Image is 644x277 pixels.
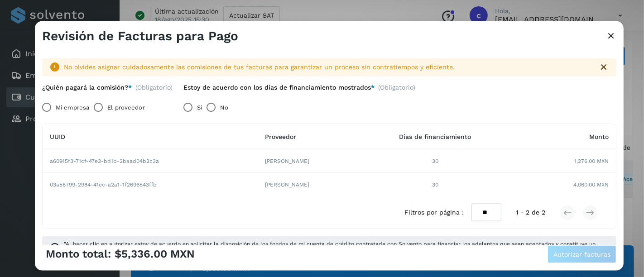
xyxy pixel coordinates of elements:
[265,133,296,140] span: Proveedor
[220,98,228,116] label: No
[399,133,471,140] span: Días de financiamiento
[197,98,202,116] label: Sí
[573,181,609,189] span: 4,060.00 MXN
[42,83,132,91] label: ¿Quién pagará la comisión?
[589,133,609,140] span: Monto
[43,149,258,173] td: a60915f3-71cf-47e3-bd1b-2baad04b2c3a
[135,83,173,91] span: (Obligatorio)
[574,157,609,165] span: 1,276.00 MXN
[258,173,360,196] td: [PERSON_NAME]
[553,251,610,257] span: Autorizar facturas
[360,173,510,196] td: 30
[42,29,238,44] h3: Revisión de Facturas para Pago
[50,133,65,140] span: UUID
[43,173,258,196] td: 03a58799-2984-41ec-a2a1-1f2696543ffb
[64,239,609,256] span: "Al hacer clic en autorizar estoy de acuerdo en solicitar la disposición de los fondos de mi cuen...
[115,248,195,261] span: $5,336.00 MXN
[183,83,375,91] label: Estoy de acuerdo con los días de financiamiento mostrados
[56,98,89,116] label: Mi empresa
[548,245,616,263] button: Autorizar facturas
[378,83,415,95] span: (Obligatorio)
[405,208,464,217] span: Filtros por página :
[516,208,545,217] span: 1 - 2 de 2
[46,248,111,261] span: Monto total:
[360,149,510,173] td: 30
[107,98,144,116] label: El proveedor
[64,62,591,72] div: No olvides asignar cuidadosamente las comisiones de tus facturas para garantizar un proceso sin c...
[258,149,360,173] td: [PERSON_NAME]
